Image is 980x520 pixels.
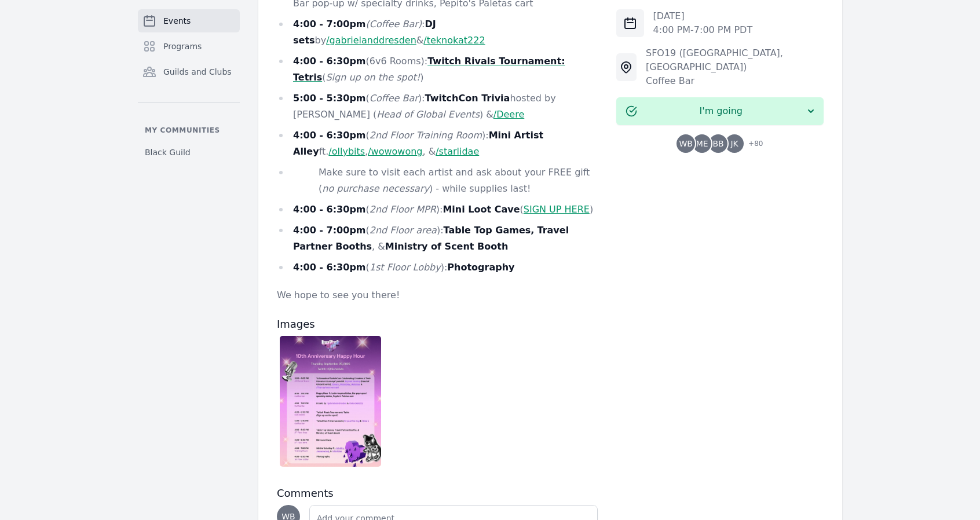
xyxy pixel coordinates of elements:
img: 10th%20Anniversary%20Happy%20Hour%20Schedule.jpg [280,336,381,467]
span: ME [696,140,708,148]
strong: 5:00 - 5:30pm [293,93,366,104]
strong: TwitchCon Trivia [425,93,510,104]
em: 2nd Floor MPR [370,204,436,215]
p: My communities [138,126,240,135]
li: ( ): ( ) [277,202,598,218]
nav: Sidebar [138,9,240,163]
span: JK [730,140,738,148]
span: Guilds and Clubs [163,66,232,78]
div: SFO19 ([GEOGRAPHIC_DATA], [GEOGRAPHIC_DATA]) [646,46,824,74]
em: (Coffee Bar) [366,19,422,30]
p: [DATE] [653,9,753,23]
em: 2nd Floor Training Room [370,130,482,141]
button: I'm going [616,97,824,125]
a: Black Guild [138,142,240,163]
strong: 4:00 - 6:30pm [293,56,366,67]
em: Sign up on the spot! [326,72,420,83]
strong: Ministry of Scent Booth [385,241,509,252]
li: ( ): , & [277,222,598,255]
li: ( ): ft. , , & [277,127,598,160]
a: SIGN UP HERE [524,204,590,215]
li: (6v6 Rooms): ( ) [277,53,598,86]
p: 4:00 PM - 7:00 PM PDT [653,23,753,37]
em: 1st Floor Lobby [370,262,441,273]
strong: 4:00 - 7:00pm [293,19,366,30]
li: ( ): [277,259,598,276]
li: ( ): hosted by [PERSON_NAME] ( ) & [277,90,598,123]
em: no purchase necessary [322,183,429,194]
a: /ollybits [328,146,365,157]
li: : by & [277,16,598,49]
strong: 4:00 - 6:30pm [293,204,366,215]
a: Twitch Rivals Tournament: Tetris [293,56,565,83]
span: Programs [163,41,202,52]
em: Coffee Bar [370,93,418,104]
a: /Deere [493,109,524,120]
a: /gabrielanddresden [326,35,416,46]
a: /wowowong [368,146,422,157]
strong: 4:00 - 6:30pm [293,262,366,273]
span: Events [163,15,191,27]
span: I'm going [637,104,805,118]
div: Coffee Bar [646,74,824,88]
span: + 80 [741,137,763,153]
span: WB [679,140,692,148]
span: Black Guild [145,147,191,158]
a: Guilds and Clubs [138,60,240,83]
h3: Comments [277,486,598,500]
li: Make sure to visit each artist and ask about your FREE gift ( ) - while supplies last! [277,164,598,197]
strong: 4:00 - 6:30pm [293,130,366,141]
a: Events [138,9,240,32]
strong: Photography [447,262,514,273]
a: /teknokat222 [423,35,485,46]
strong: Table Top Games, [444,225,535,236]
em: Head of Global Events [376,109,480,120]
strong: 4:00 - 7:00pm [293,225,366,236]
p: We hope to see you there! [277,287,598,303]
strong: Mini Loot Cave [443,204,520,215]
em: 2nd Floor area [370,225,437,236]
h3: Images [277,317,598,331]
span: BB [713,140,724,148]
a: Programs [138,35,240,58]
a: /starlidae [436,146,479,157]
